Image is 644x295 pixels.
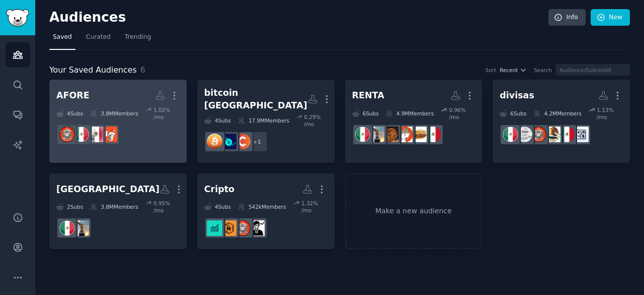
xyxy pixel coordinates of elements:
div: 2 Sub s [56,200,83,214]
div: 3.8M Members [90,200,138,214]
a: [GEOGRAPHIC_DATA]2Subs3.8MMembers0.95% /moMexicoCitymexico [49,173,187,250]
div: 4 Sub s [56,106,83,121]
div: 6 Sub s [352,106,379,121]
div: divisas [500,89,534,102]
img: MexicoCity [73,220,89,236]
img: ayudamexico [425,127,441,142]
div: Cripto [204,183,234,196]
div: 3.8M Members [90,106,138,121]
img: Forex_Latino_Club [517,127,532,142]
a: bitcoin [GEOGRAPHIC_DATA]4Subs17.9MMembers0.29% /mo+1CryptoCurrencybitcoinmexicoBitcoin [197,80,335,163]
div: Sort [486,67,497,74]
div: 0.96 % /mo [449,106,475,121]
img: GummySearch logo [6,9,29,27]
img: Bitcoin [207,134,222,149]
div: 6 Sub s [500,106,526,121]
img: MexicoBursatil [249,220,265,236]
a: divisas6Subs4.2MMembers1.13% /moForexayudamexicomexico_politicsMexicoFinancieroForex_Latino_Clubm... [493,80,630,163]
img: Guadalajara [383,127,398,142]
span: 6 [140,65,145,75]
span: Trending [125,33,151,42]
div: 4 Sub s [204,200,231,214]
button: Recent [500,67,527,74]
div: 17.9M Members [238,113,289,128]
div: 542k Members [238,200,286,214]
span: Recent [500,67,518,74]
input: Audience/Subreddit [555,64,630,76]
img: CryptoCurrency [235,134,251,149]
a: Trending [121,29,154,50]
div: 1.32 % /mo [301,200,328,214]
img: Monterrey [397,127,413,142]
a: Make a new audience [345,173,482,250]
span: Curated [86,33,111,42]
a: Curated [83,29,114,50]
div: 4.2M Members [533,106,581,121]
a: Saved [49,29,75,50]
div: 4.9M Members [386,106,434,121]
img: mexico [503,127,518,142]
img: AskMexico [88,127,103,142]
a: RENTA6Subs4.9MMembers0.96% /moayudamexicoMercadoredditMonterreyGuadalajaraMexicoCitymexico [345,80,482,163]
span: Saved [53,33,72,42]
a: AFORE4Subs3.8MMembers1.02% /moExplicameComoMorritoAskMexicomexicoMexicoFinanciero [49,80,187,163]
a: New [591,9,630,26]
img: mexico_politics [545,127,560,142]
div: 4 Sub s [204,113,231,128]
div: 0.29 % /mo [304,113,328,128]
img: ayudamexico [559,127,575,142]
div: + 1 [247,131,268,152]
a: Cripto4Subs542kMembers1.32% /moMexicoBursatilMexicoFinancieroCriptoMonedascriptomoedas [197,173,335,250]
div: bitcoin [GEOGRAPHIC_DATA] [204,87,307,111]
img: MexicoCity [369,127,384,142]
img: MexicoFinanciero [531,127,546,142]
div: AFORE [56,89,90,102]
div: 1.02 % /mo [153,106,180,121]
img: mexico [59,220,75,236]
div: [GEOGRAPHIC_DATA] [56,183,159,196]
img: MexicoFinanciero [59,127,75,142]
div: 1.13 % /mo [597,106,623,121]
div: RENTA [352,89,384,102]
div: 0.95 % /mo [153,200,180,214]
img: criptomoedas [207,220,222,236]
h2: Audiences [49,10,548,26]
span: Your Saved Audiences [49,64,137,77]
img: CriptoMonedas [221,220,236,236]
a: Info [548,9,586,26]
img: MexicoFinanciero [235,220,251,236]
img: mexico [73,127,89,142]
img: bitcoinmexico [221,134,236,149]
img: ExplicameComoMorrito [102,127,117,142]
img: mexico [355,127,370,142]
img: Forex [573,127,589,142]
img: Mercadoreddit [411,127,427,142]
div: Search [534,67,552,74]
